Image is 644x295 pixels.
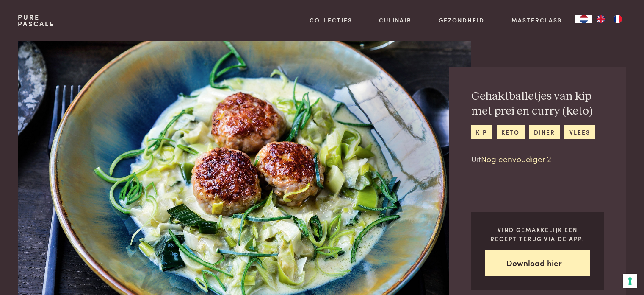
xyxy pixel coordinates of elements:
[511,16,562,25] a: Masterclass
[439,16,484,25] a: Gezondheid
[310,16,352,25] a: Collecties
[485,225,590,243] p: Vind gemakkelijk een recept terug via de app!
[471,125,492,139] a: kip
[623,274,637,288] button: Uw voorkeuren voor toestemming voor trackingtechnologieën
[575,15,626,23] aside: Language selected: Nederlands
[471,153,604,165] p: Uit
[575,15,592,23] div: Language
[481,153,551,164] a: Nog eenvoudiger 2
[471,89,604,118] h2: Gehaktballetjes van kip met prei en curry (keto)
[592,15,626,23] ul: Language list
[564,125,595,139] a: vlees
[379,16,412,25] a: Culinair
[497,125,525,139] a: keto
[609,15,626,23] a: FR
[592,15,609,23] a: EN
[529,125,560,139] a: diner
[18,14,55,27] a: PurePascale
[485,250,590,276] a: Download hier
[575,15,592,23] a: NL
